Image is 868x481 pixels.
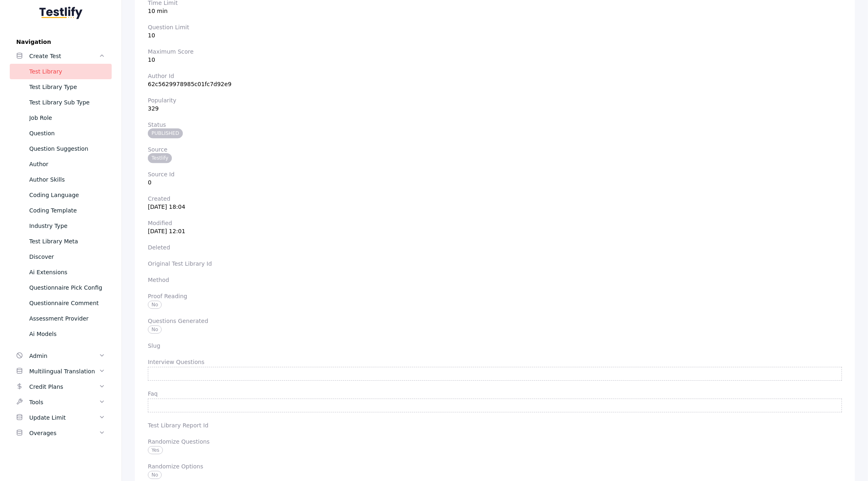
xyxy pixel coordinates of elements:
[148,195,842,210] section: [DATE] 18:04
[148,471,162,479] span: No
[29,283,105,292] div: Questionnaire Pick Config
[148,171,842,186] section: 0
[148,293,842,299] label: Proof Reading
[148,438,842,445] label: Randomize Questions
[29,67,105,76] div: Test Library
[29,267,105,277] div: Ai Extensions
[29,128,105,138] div: Question
[10,264,112,280] a: Ai Extensions
[148,81,232,87] span: 62c5629978985c01fc7d92e9
[29,97,105,107] div: Test Library Sub Type
[10,126,112,141] a: Question
[10,156,112,172] a: Author
[148,97,842,104] label: Popularity
[29,252,105,262] div: Discover
[29,221,105,231] div: Industry Type
[148,220,842,226] label: Modified
[10,249,112,264] a: Discover
[148,153,172,163] span: Testlify
[148,422,842,429] label: Test Library Report Id
[148,463,842,470] label: Randomize Options
[29,175,105,184] div: Author Skills
[148,325,162,334] span: No
[148,359,842,365] label: Interview Questions
[29,329,105,339] div: Ai Models
[29,382,99,392] div: Credit Plans
[148,48,842,55] label: Maximum Score
[10,141,112,156] a: Question Suggestion
[10,110,112,126] a: Job Role
[148,277,842,283] label: Method
[148,446,163,454] span: Yes
[10,280,112,295] a: Questionnaire Pick Config
[10,79,112,95] a: Test Library Type
[148,48,842,63] section: 10
[29,236,105,246] div: Test Library Meta
[148,301,162,309] span: No
[29,397,99,407] div: Tools
[148,24,842,39] section: 10
[29,366,99,376] div: Multilingual Translation
[10,95,112,110] a: Test Library Sub Type
[29,428,99,438] div: Overages
[29,351,99,361] div: Admin
[148,128,183,138] span: PUBLISHED
[10,295,112,311] a: Questionnaire Comment
[29,190,105,200] div: Coding Language
[148,24,842,30] label: Question Limit
[29,314,105,323] div: Assessment Provider
[10,218,112,234] a: Industry Type
[148,342,842,349] label: Slug
[148,390,842,397] label: Faq
[148,73,842,79] label: Author Id
[10,187,112,203] a: Coding Language
[10,64,112,79] a: Test Library
[29,206,105,215] div: Coding Template
[10,234,112,249] a: Test Library Meta
[29,413,99,422] div: Update Limit
[10,311,112,326] a: Assessment Provider
[10,39,112,45] label: Navigation
[148,121,842,128] label: Status
[148,318,842,324] label: Questions Generated
[148,195,842,202] label: Created
[29,82,105,92] div: Test Library Type
[10,203,112,218] a: Coding Template
[148,260,842,267] label: Original Test Library Id
[29,144,105,154] div: Question Suggestion
[29,298,105,308] div: Questionnaire Comment
[148,220,842,234] section: [DATE] 12:01
[148,146,842,153] label: Source
[148,171,842,178] label: Source Id
[29,51,99,61] div: Create Test
[29,113,105,123] div: Job Role
[10,172,112,187] a: Author Skills
[10,326,112,342] a: Ai Models
[148,97,842,112] section: 329
[29,159,105,169] div: Author
[148,244,842,251] label: Deleted
[39,6,82,19] img: Testlify - Backoffice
